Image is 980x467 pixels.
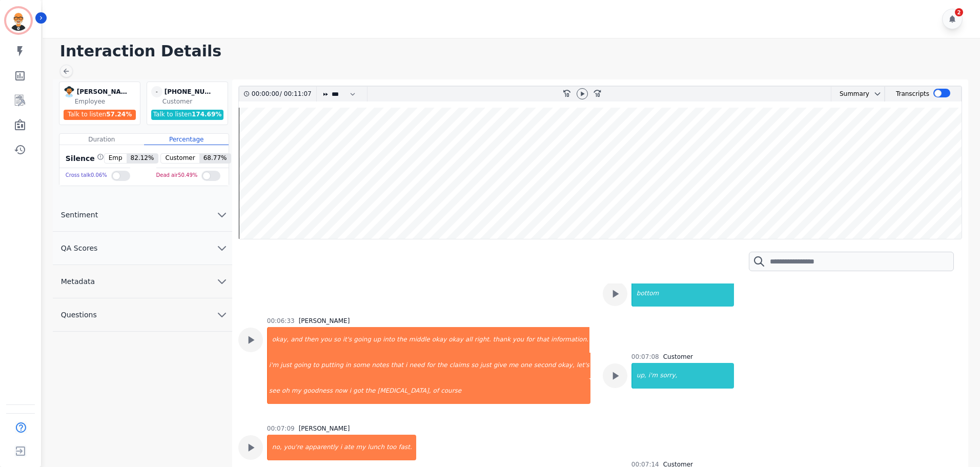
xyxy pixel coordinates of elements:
[144,134,229,145] div: Percentage
[291,378,302,404] div: my
[479,353,493,378] div: just
[492,327,512,353] div: thank
[474,327,492,353] div: right.
[632,363,647,389] div: up,
[161,154,199,163] span: Customer
[470,353,479,378] div: so
[268,327,290,353] div: okay,
[162,97,226,106] div: Customer
[355,435,367,460] div: my
[525,327,536,353] div: for
[252,87,314,101] div: /
[6,8,31,33] img: Bordered avatar
[557,353,575,378] div: okay,
[299,317,350,325] div: [PERSON_NAME]
[382,327,396,353] div: into
[632,281,734,307] div: bottom
[342,327,353,353] div: it's
[151,86,162,97] span: -
[304,435,339,460] div: apparently
[312,353,320,378] div: to
[659,363,734,389] div: sorry,
[216,275,228,288] svg: chevron down
[831,87,869,101] div: Summary
[64,110,136,120] div: Talk to listen
[156,168,198,183] div: Dead air 50.49 %
[404,353,408,378] div: i
[268,353,279,378] div: i'm
[64,153,104,164] div: Silence
[493,353,507,378] div: give
[371,353,390,378] div: notes
[425,353,436,378] div: for
[252,87,280,101] div: 00:00:00
[53,310,105,320] span: Questions
[53,210,106,220] span: Sentiment
[364,378,377,404] div: the
[385,435,397,460] div: too
[299,424,350,433] div: [PERSON_NAME]
[663,353,693,361] div: Customer
[647,363,659,389] div: i'm
[281,378,291,404] div: oh
[59,134,144,145] div: Duration
[397,435,416,460] div: fast.
[519,353,533,378] div: one
[536,327,550,353] div: that
[339,435,343,460] div: i
[873,90,882,98] svg: chevron down
[66,168,107,183] div: Cross talk 0.06 %
[53,265,232,298] button: Metadata chevron down
[396,327,408,353] div: the
[282,87,310,101] div: 00:11:07
[127,154,158,163] span: 82.12 %
[216,309,228,321] svg: chevron down
[216,209,228,221] svg: chevron down
[440,378,590,404] div: course
[53,232,232,265] button: QA Scores chevron down
[53,276,103,287] span: Metadata
[512,327,525,353] div: you
[366,435,385,460] div: lunch
[631,353,659,361] div: 00:07:08
[334,378,349,404] div: now
[283,435,304,460] div: you're
[372,327,382,353] div: up
[533,353,557,378] div: second
[268,378,281,404] div: see
[550,327,589,353] div: information.
[75,97,138,106] div: Employee
[53,198,232,232] button: Sentiment chevron down
[333,327,342,353] div: so
[319,327,333,353] div: you
[60,42,970,60] h1: Interaction Details
[448,353,471,378] div: claims
[192,111,221,118] span: 174.69 %
[352,353,371,378] div: some
[303,327,319,353] div: then
[267,317,295,325] div: 00:06:33
[352,378,364,404] div: got
[53,298,232,332] button: Questions chevron down
[151,110,224,120] div: Talk to listen
[105,154,127,163] span: Emp
[216,242,228,254] svg: chevron down
[390,353,404,378] div: that
[955,8,963,16] div: 2
[290,327,303,353] div: and
[320,353,344,378] div: putting
[344,353,352,378] div: in
[349,378,352,404] div: i
[165,86,216,97] div: [PHONE_NUMBER]
[267,424,295,433] div: 00:07:09
[268,435,283,460] div: no,
[293,353,312,378] div: going
[77,86,128,97] div: [PERSON_NAME]
[464,327,474,353] div: all
[869,90,882,98] button: chevron down
[507,353,519,378] div: me
[447,327,464,353] div: okay
[353,327,372,353] div: going
[279,353,293,378] div: just
[302,378,334,404] div: goodness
